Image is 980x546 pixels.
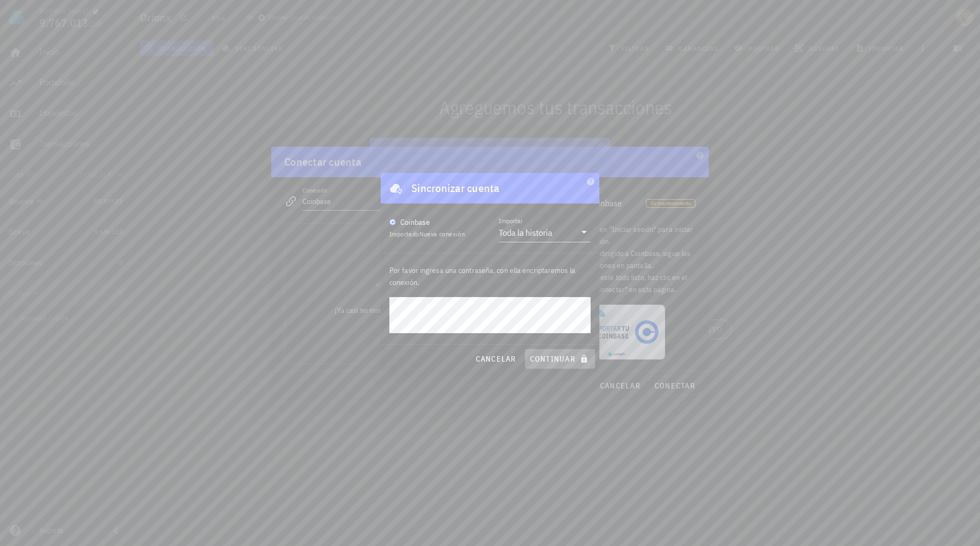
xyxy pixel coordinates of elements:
button: cancelar [470,349,520,369]
span: continuar [529,354,591,364]
span: Nueva conexión [419,230,465,238]
div: ImportarToda la historia [499,223,591,242]
div: Coinbase [400,217,430,228]
label: Importar [499,217,523,225]
img: coinbase [389,219,396,225]
p: Por favor ingresa una contraseña, con ella encriptaremos la conexión. [389,264,591,288]
button: continuar [525,349,595,369]
div: Sincronizar cuenta [411,179,500,197]
span: Importado [389,230,465,238]
div: Toda la historia [499,227,552,238]
span: cancelar [475,354,516,364]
